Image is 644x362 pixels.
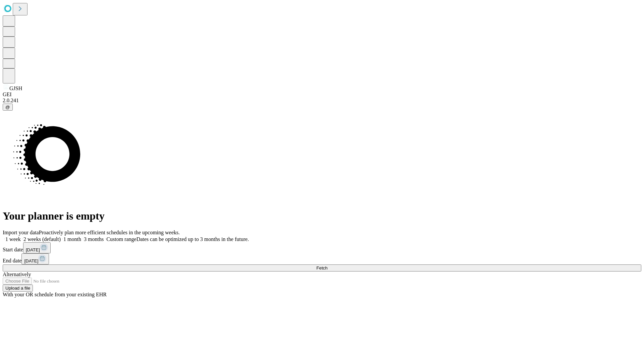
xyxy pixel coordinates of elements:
div: End date [3,253,641,264]
h1: Your planner is empty [3,210,641,222]
button: @ [3,104,13,111]
span: Custom range [106,236,136,242]
span: 1 month [63,236,81,242]
span: Dates can be optimized up to 3 months in the future. [137,236,249,242]
span: With your OR schedule from your existing EHR [3,292,107,297]
button: Fetch [3,264,641,271]
span: 2 weeks (default) [23,236,61,242]
span: 3 months [84,236,104,242]
span: GJSH [9,85,22,91]
span: @ [5,105,10,110]
span: Alternatively [3,271,31,277]
button: [DATE] [21,253,49,264]
span: 1 week [5,236,21,242]
div: GEI [3,92,641,98]
span: Proactively plan more efficient schedules in the upcoming weeks. [39,230,180,235]
span: Import your data [3,230,39,235]
button: Upload a file [3,285,33,292]
span: [DATE] [24,258,38,263]
span: Fetch [316,265,327,270]
button: [DATE] [23,242,51,253]
div: 2.0.241 [3,98,641,104]
div: Start date [3,242,641,253]
span: [DATE] [26,247,40,252]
